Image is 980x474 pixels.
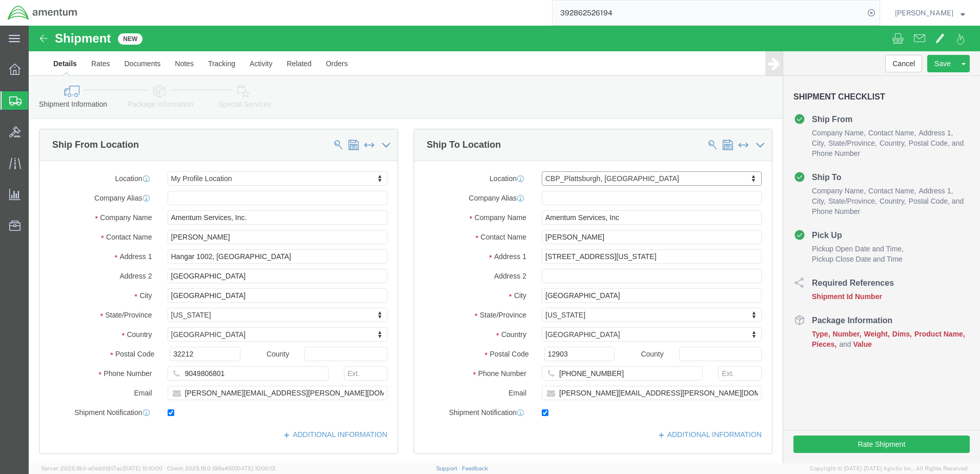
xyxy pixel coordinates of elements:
[167,465,275,471] span: Client: 2025.18.0-198a450
[122,465,162,471] span: [DATE] 10:10:00
[462,465,488,471] a: Feedback
[553,1,864,25] input: Search for shipment number, reference number
[810,464,968,473] span: Copyright © [DATE]-[DATE] Agistix Inc., All Rights Reserved
[894,7,966,19] button: [PERSON_NAME]
[41,465,162,471] span: Server: 2025.18.0-a0edd1917ac
[7,5,78,21] img: logo
[235,465,275,471] span: [DATE] 10:06:13
[29,26,980,463] iframe: FS Legacy Container
[895,7,953,18] span: Norma Scott
[436,465,462,471] a: Support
